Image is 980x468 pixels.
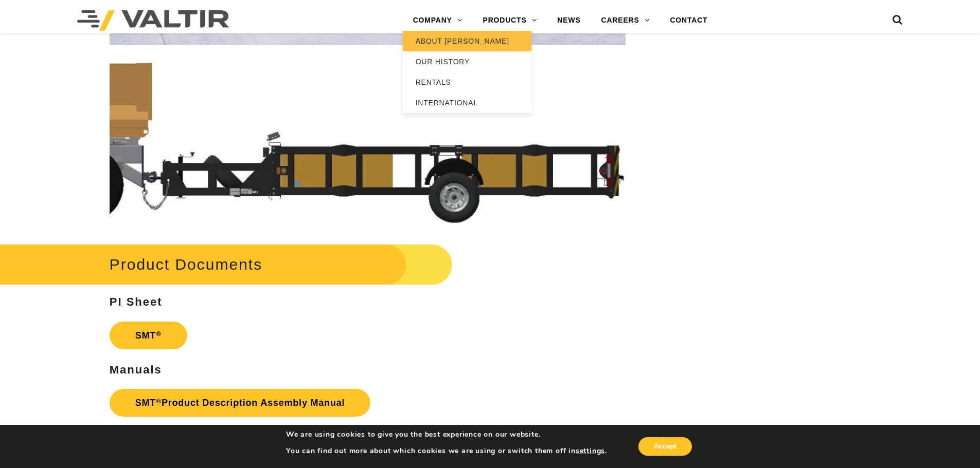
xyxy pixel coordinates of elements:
a: OUR HISTORY [403,51,531,72]
a: CAREERS [591,10,660,31]
a: PRODUCTS [473,10,547,31]
a: SMT® [110,322,187,349]
sup: ® [156,397,162,405]
a: SMT®Product Description Assembly Manual [110,389,371,417]
strong: Manuals [110,363,162,376]
button: settings [576,446,605,456]
img: Valtir [77,10,229,31]
a: RENTALS [403,72,531,92]
a: CONTACT [660,10,718,31]
a: NEWS [547,10,591,31]
a: ABOUT [PERSON_NAME] [403,31,531,51]
sup: ® [156,330,162,338]
p: You can find out more about which cookies we are using or switch them off in . [286,446,607,456]
a: INTERNATIONAL [403,92,531,113]
button: Accept [638,437,692,456]
p: We are using cookies to give you the best experience on our website. [286,430,607,439]
a: COMPANY [403,10,473,31]
strong: PI Sheet [110,295,163,308]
